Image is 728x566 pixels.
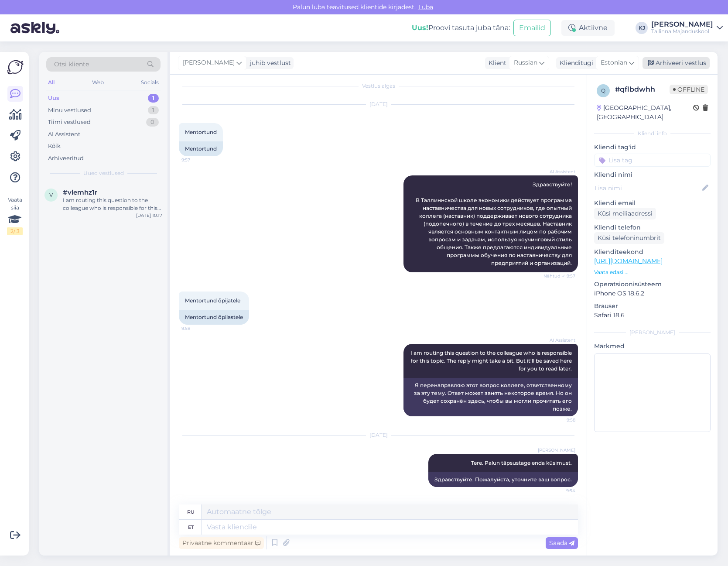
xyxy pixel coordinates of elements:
[48,106,91,115] div: Minu vestlused
[594,232,664,244] div: Küsi telefoninumbrit
[543,487,575,494] span: 9:54
[49,192,53,198] span: v
[63,189,97,196] span: #vlemhz1r
[594,130,711,137] div: Kliendi info
[146,118,159,127] div: 0
[543,168,575,175] span: AI Assistent
[185,129,217,135] span: Mentortund
[428,472,578,487] div: Здравствуйте. Пожалуйста, уточните ваш вопрос.
[670,85,708,94] span: Offline
[63,196,162,212] div: I am routing this question to the colleague who is responsible for this topic. The reply might ta...
[643,57,710,69] div: Arhiveeri vestlus
[183,58,235,68] span: [PERSON_NAME]
[188,520,194,535] div: et
[179,537,264,549] div: Privaatne kommentaar
[543,337,575,343] span: AI Assistent
[179,310,249,325] div: Mentortund õpilastele
[90,77,106,88] div: Web
[54,60,89,69] span: Otsi kliente
[46,77,56,88] div: All
[594,289,711,298] p: iPhone OS 18.6.2
[513,20,551,36] button: Emailid
[594,208,656,220] div: Küsi meiliaadressi
[636,22,648,34] div: KJ
[7,59,24,75] img: Askly Logo
[594,154,711,167] input: Lisa tag
[471,460,572,466] span: Tere. Palun täpsustage enda küsimust.
[416,181,573,266] span: Здравствуйте! В Таллиннской школе экономики действует программа наставничества для новых сотрудни...
[514,58,537,68] span: Russian
[485,58,506,68] div: Klient
[412,24,428,32] b: Uus!
[83,169,124,177] span: Uued vestlused
[7,227,23,235] div: 2 / 3
[179,82,578,90] div: Vestlus algas
[7,196,23,235] div: Vaata siia
[416,3,436,11] span: Luba
[181,325,214,332] span: 9:58
[139,77,161,88] div: Socials
[651,28,713,35] div: Tallinna Majanduskool
[181,157,214,163] span: 9:57
[246,58,291,68] div: juhib vestlust
[179,141,223,156] div: Mentortund
[187,504,195,519] div: ru
[651,21,723,35] a: [PERSON_NAME]Tallinna Majanduskool
[136,212,162,219] div: [DATE] 10:17
[594,170,711,179] p: Kliendi nimi
[594,342,711,351] p: Märkmed
[594,280,711,289] p: Operatsioonisüsteem
[594,143,711,152] p: Kliendi tag'id
[549,539,574,547] span: Saada
[594,302,711,311] p: Brauser
[538,447,575,453] span: [PERSON_NAME]
[615,84,670,95] div: # qflbdwhh
[595,183,701,193] input: Lisa nimi
[185,297,240,304] span: Mentortund õpijatele
[556,58,593,68] div: Klienditugi
[179,431,578,439] div: [DATE]
[651,21,713,28] div: [PERSON_NAME]
[594,199,711,208] p: Kliendi email
[48,142,61,151] div: Kõik
[594,247,711,257] p: Klienditeekond
[48,130,80,139] div: AI Assistent
[594,268,711,276] p: Vaata edasi ...
[48,94,59,103] div: Uus
[601,87,605,94] span: q
[543,417,575,423] span: 9:58
[543,273,575,279] span: Nähtud ✓ 9:57
[148,106,159,115] div: 1
[594,329,711,336] div: [PERSON_NAME]
[594,311,711,320] p: Safari 18.6
[601,58,627,68] span: Estonian
[148,94,159,103] div: 1
[179,100,578,108] div: [DATE]
[412,23,510,33] div: Proovi tasuta juba täna:
[597,103,693,122] div: [GEOGRAPHIC_DATA], [GEOGRAPHIC_DATA]
[403,378,578,416] div: Я перенаправляю этот вопрос коллеге, ответственному за эту тему. Ответ может занять некоторое вре...
[48,118,91,127] div: Tiimi vestlused
[410,350,573,372] span: I am routing this question to the colleague who is responsible for this topic. The reply might ta...
[561,20,615,36] div: Aktiivne
[594,223,711,232] p: Kliendi telefon
[594,257,663,265] a: [URL][DOMAIN_NAME]
[48,154,84,163] div: Arhiveeritud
